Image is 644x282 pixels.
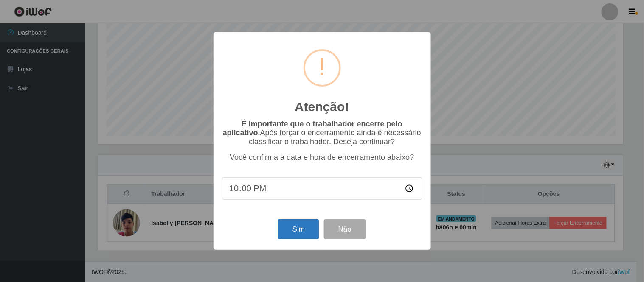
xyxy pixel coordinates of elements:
[222,153,422,162] p: Você confirma a data e hora de encerramento abaixo?
[223,120,402,137] b: É importante que o trabalhador encerre pelo aplicativo.
[324,219,366,239] button: Não
[278,219,319,239] button: Sim
[295,99,349,114] h2: Atenção!
[222,120,422,146] p: Após forçar o encerramento ainda é necessário classificar o trabalhador. Deseja continuar?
